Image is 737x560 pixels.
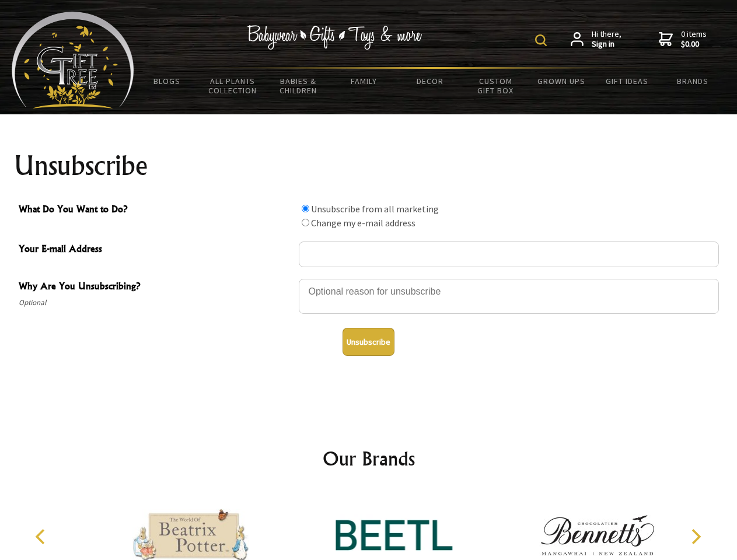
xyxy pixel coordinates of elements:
a: Family [331,69,397,93]
img: product search [535,34,547,46]
a: Babies & Children [266,69,331,103]
a: All Plants Collection [200,69,266,103]
h1: Unsubscribe [14,152,724,180]
input: What Do You Want to Do? [302,219,309,226]
h2: Our Brands [23,444,714,473]
a: Gift Ideas [594,69,660,93]
img: Babywear - Gifts - Toys & more [247,25,422,50]
a: BLOGS [134,69,200,93]
button: Unsubscribe [343,328,394,356]
a: Grown Ups [528,69,594,93]
img: Babyware - Gifts - Toys and more... [12,12,134,108]
a: Decor [397,69,463,93]
button: Next [683,524,708,549]
input: What Do You Want to Do? [302,205,309,212]
label: Change my e-mail address [311,217,415,229]
a: Custom Gift Box [463,69,529,103]
span: Your E-mail Address [19,242,293,258]
label: Unsubscribe from all marketing [311,203,439,215]
strong: $0.00 [681,39,707,50]
span: 0 items [681,29,707,50]
button: Previous [29,524,55,549]
span: Optional [19,296,293,310]
a: Brands [660,69,726,93]
input: Your E-mail Address [299,242,719,267]
span: Why Are You Unsubscribing? [19,279,293,296]
a: Hi there,Sign in [571,29,621,50]
a: 0 items$0.00 [659,29,707,50]
textarea: Why Are You Unsubscribing? [299,279,719,314]
strong: Sign in [592,39,621,50]
span: What Do You Want to Do? [19,202,293,219]
span: Hi there, [592,29,621,50]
